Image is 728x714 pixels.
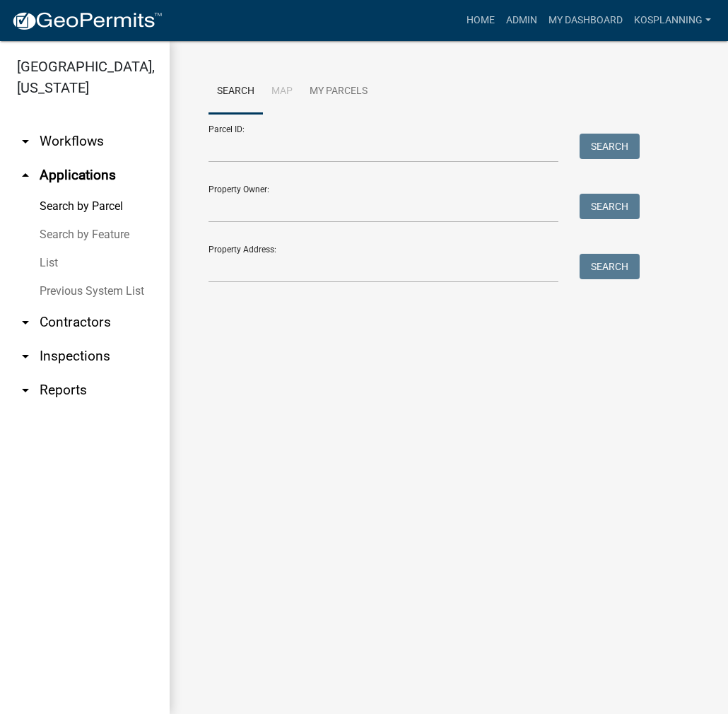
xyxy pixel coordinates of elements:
i: arrow_drop_up [17,167,34,184]
a: Admin [500,7,543,34]
i: arrow_drop_down [17,348,34,365]
a: Search [209,69,263,115]
i: arrow_drop_down [17,133,34,150]
i: arrow_drop_down [17,382,34,399]
a: Home [461,7,500,34]
button: Search [580,254,640,279]
button: Search [580,134,640,159]
a: My Parcels [301,69,376,115]
button: Search [580,194,640,219]
a: kosplanning [628,7,717,34]
i: arrow_drop_down [17,314,34,331]
a: My Dashboard [543,7,628,34]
